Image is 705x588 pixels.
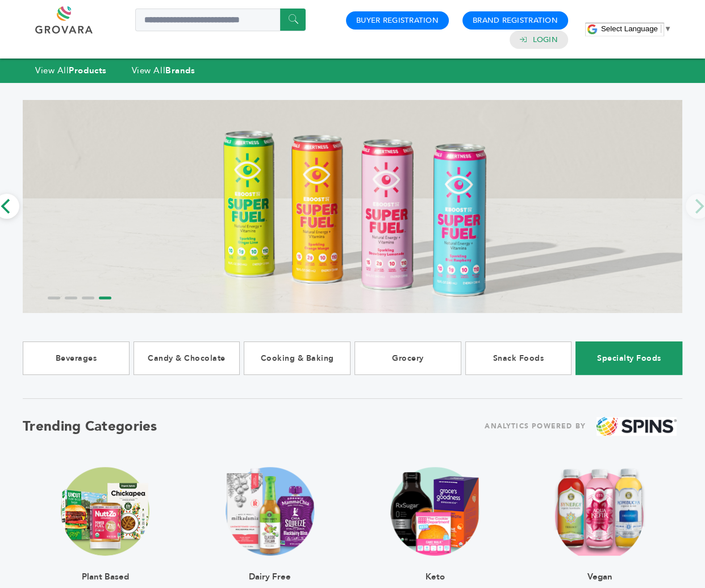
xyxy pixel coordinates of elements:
[35,65,107,76] a: View AllProducts
[601,24,658,33] span: Select Language
[465,341,572,375] a: Snack Foods
[135,9,306,31] input: Search a product or brand...
[601,24,671,33] a: Select Language​
[65,297,77,299] li: Page dot 2
[356,15,439,26] a: Buyer Registration
[596,417,677,436] img: spins.png
[244,341,351,375] a: Cooking & Baking
[575,341,682,375] a: Specialty Foods
[82,297,94,299] li: Page dot 3
[473,15,558,26] a: Brand Registration
[354,341,461,375] a: Grocery
[134,341,240,375] a: Candy & Chocolate
[23,341,130,375] a: Beverages
[532,35,557,45] a: Login
[391,556,479,581] div: Keto
[132,65,195,76] a: View AllBrands
[99,297,111,299] li: Page dot 4
[61,467,149,556] img: claim_plant_based Trending Image
[23,417,157,436] h2: Trending Categories
[485,419,586,433] span: ANALYTICS POWERED BY
[664,24,671,33] span: ▼
[48,297,60,299] li: Page dot 1
[23,97,682,316] img: Marketplace Top Banner 4
[165,65,195,76] strong: Brands
[554,467,646,556] img: claim_vegan Trending Image
[69,65,106,76] strong: Products
[226,467,314,556] img: claim_dairy_free Trending Image
[391,467,479,556] img: claim_ketogenic Trending Image
[226,556,314,581] div: Dairy Free
[61,556,149,581] div: Plant Based
[661,24,661,33] span: ​
[554,556,646,581] div: Vegan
